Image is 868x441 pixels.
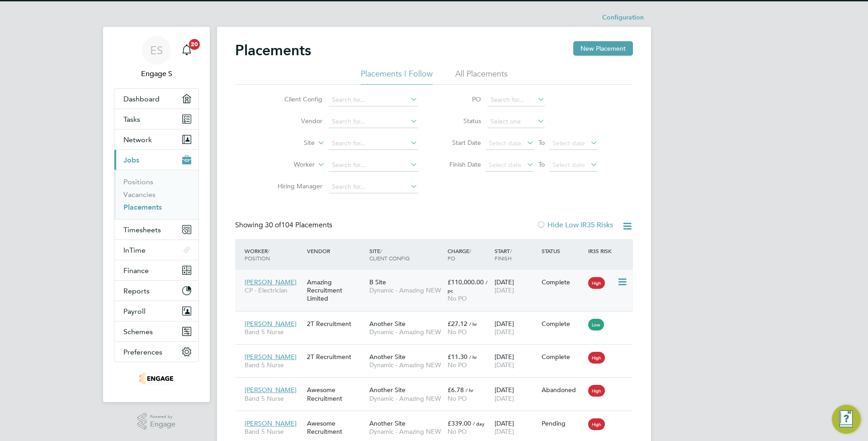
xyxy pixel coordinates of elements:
[489,161,521,169] span: Select date
[114,260,198,280] button: Finance
[305,415,367,440] div: Awesome Recruitment
[495,328,514,336] span: [DATE]
[832,405,861,434] button: Engage Resource Center
[492,381,539,407] div: [DATE]
[114,109,198,129] a: Tasks
[242,243,305,266] div: Worker
[242,414,633,422] a: [PERSON_NAME]Band 5 NurseAwesome RecruitmentAnother SiteDynamic - Amazing NEW£339.00 / dayNo PO[D...
[495,394,514,403] span: [DATE]
[242,348,633,355] a: [PERSON_NAME]Band 5 Nurse2T RecruitmentAnother SiteDynamic - Amazing NEW£11.30 / hrNo PO[DATE][DA...
[542,320,584,328] div: Complete
[440,117,481,125] label: Status
[495,286,514,294] span: [DATE]
[114,342,198,362] button: Preferences
[361,68,433,85] li: Placements I Follow
[235,220,334,230] div: Showing
[245,247,270,262] span: / Position
[245,427,302,436] span: Band 5 Nurse
[329,137,418,150] input: Search for...
[369,328,443,336] span: Dynamic - Amazing NEW
[123,135,152,144] span: Network
[537,220,613,230] label: Hide Low IR35 Risks
[123,246,146,254] span: InTime
[123,348,162,356] span: Preferences
[448,353,467,361] span: £11.30
[448,278,484,286] span: £110,000.00
[440,139,481,147] label: Start Date
[492,243,539,266] div: Start
[123,156,139,164] span: Jobs
[487,94,545,106] input: Search for...
[586,243,617,259] div: IR35 Risk
[114,150,198,170] button: Jobs
[114,321,198,341] button: Schemes
[123,95,160,103] span: Dashboard
[245,320,297,328] span: [PERSON_NAME]
[150,421,175,428] span: Engage
[270,117,322,125] label: Vendor
[123,287,150,295] span: Reports
[305,315,367,332] div: 2T Recruitment
[263,139,315,148] label: Site
[114,281,198,301] button: Reports
[552,139,585,147] span: Select date
[114,129,198,149] button: Network
[469,321,477,327] span: / hr
[265,220,281,230] span: 30 of
[245,419,297,427] span: [PERSON_NAME]
[369,320,406,328] span: Another Site
[265,220,332,230] span: 104 Placements
[114,170,198,219] div: Jobs
[150,44,163,56] span: ES
[245,361,302,369] span: Band 5 Nurse
[114,36,199,79] a: ESEngage S
[536,158,547,170] span: To
[245,278,297,286] span: [PERSON_NAME]
[103,27,210,402] nav: Main navigation
[369,361,443,369] span: Dynamic - Amazing NEW
[369,278,386,286] span: B Site
[245,386,297,394] span: [PERSON_NAME]
[448,386,464,394] span: £6.78
[448,361,467,369] span: No PO
[440,160,481,168] label: Finish Date
[588,418,605,430] span: High
[492,273,539,299] div: [DATE]
[492,415,539,440] div: [DATE]
[329,94,418,106] input: Search for...
[245,286,302,294] span: CP - Electrician
[123,115,140,124] span: Tasks
[137,413,176,430] a: Powered byEngage
[123,307,146,316] span: Payroll
[542,278,584,286] div: Complete
[329,159,418,172] input: Search for...
[123,266,149,275] span: Finance
[448,394,467,403] span: No PO
[123,190,156,199] a: Vacancies
[263,160,315,169] label: Worker
[329,181,418,193] input: Search for...
[542,353,584,361] div: Complete
[473,420,485,427] span: / day
[495,361,514,369] span: [DATE]
[114,301,198,321] button: Payroll
[329,115,418,128] input: Search for...
[139,371,174,386] img: amazing-logo-retina.png
[369,394,443,403] span: Dynamic - Amazing NEW
[114,89,198,109] a: Dashboard
[369,247,410,262] span: / Client Config
[245,353,297,361] span: [PERSON_NAME]
[492,315,539,340] div: [DATE]
[536,137,547,149] span: To
[487,115,545,128] input: Select one
[270,95,322,103] label: Client Config
[178,36,196,65] a: 20
[123,177,153,186] a: Positions
[123,203,162,211] a: Placements
[305,243,367,259] div: Vendor
[369,353,406,361] span: Another Site
[150,413,175,421] span: Powered by
[588,385,605,397] span: High
[448,419,471,427] span: £339.00
[495,247,512,262] span: / Finish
